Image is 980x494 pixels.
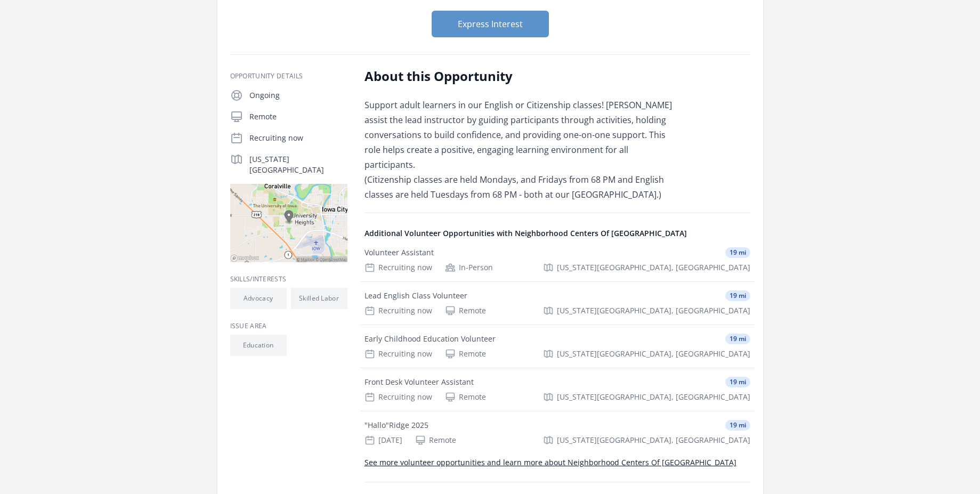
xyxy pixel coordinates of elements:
[249,154,347,175] p: [US_STATE][GEOGRAPHIC_DATA]
[365,305,432,316] div: Recruiting now
[725,420,750,431] span: 19 mi
[445,305,486,316] div: Remote
[432,11,549,37] button: Express Interest
[365,262,432,273] div: Recruiting now
[365,349,432,359] div: Recruiting now
[445,349,486,359] div: Remote
[725,377,750,387] span: 19 mi
[365,457,736,467] a: See more volunteer opportunities and learn more about Neighborhood Centers Of [GEOGRAPHIC_DATA]
[445,392,486,402] div: Remote
[365,228,750,239] h4: Additional Volunteer Opportunities with Neighborhood Centers Of [GEOGRAPHIC_DATA]
[365,435,402,446] div: [DATE]
[360,282,755,325] a: Lead English Class Volunteer 19 mi Recruiting now Remote [US_STATE][GEOGRAPHIC_DATA], [GEOGRAPHIC...
[725,290,750,301] span: 19 mi
[230,322,347,330] h3: Issue area
[365,420,428,431] div: "Hallo"Ridge 2025
[557,262,750,273] span: [US_STATE][GEOGRAPHIC_DATA], [GEOGRAPHIC_DATA]
[365,392,432,402] div: Recruiting now
[249,133,347,143] p: Recruiting now
[360,368,755,411] a: Front Desk Volunteer Assistant 19 mi Recruiting now Remote [US_STATE][GEOGRAPHIC_DATA], [GEOGRAPH...
[249,90,347,101] p: Ongoing
[365,99,672,200] span: Support adult learners in our English or Citizenship classes! [PERSON_NAME] assist the lead instr...
[365,290,467,301] div: Lead English Class Volunteer
[445,262,493,273] div: In-Person
[360,325,755,368] a: Early Childhood Education Volunteer 19 mi Recruiting now Remote [US_STATE][GEOGRAPHIC_DATA], [GEO...
[365,377,474,387] div: Front Desk Volunteer Assistant
[557,349,750,359] span: [US_STATE][GEOGRAPHIC_DATA], [GEOGRAPHIC_DATA]
[725,334,750,344] span: 19 mi
[230,335,287,356] li: Education
[230,288,287,309] li: Advocacy
[365,68,676,85] h2: About this Opportunity
[725,247,750,258] span: 19 mi
[365,247,434,258] div: Volunteer Assistant
[557,305,750,316] span: [US_STATE][GEOGRAPHIC_DATA], [GEOGRAPHIC_DATA]
[230,184,347,262] img: Map
[360,239,755,281] a: Volunteer Assistant 19 mi Recruiting now In-Person [US_STATE][GEOGRAPHIC_DATA], [GEOGRAPHIC_DATA]
[249,111,347,122] p: Remote
[291,288,347,309] li: Skilled Labor
[230,275,347,284] h3: Skills/Interests
[360,411,755,454] a: "Hallo"Ridge 2025 19 mi [DATE] Remote [US_STATE][GEOGRAPHIC_DATA], [GEOGRAPHIC_DATA]
[365,334,496,344] div: Early Childhood Education Volunteer
[557,392,750,402] span: [US_STATE][GEOGRAPHIC_DATA], [GEOGRAPHIC_DATA]
[557,435,750,446] span: [US_STATE][GEOGRAPHIC_DATA], [GEOGRAPHIC_DATA]
[230,72,347,80] h3: Opportunity Details
[415,435,456,446] div: Remote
